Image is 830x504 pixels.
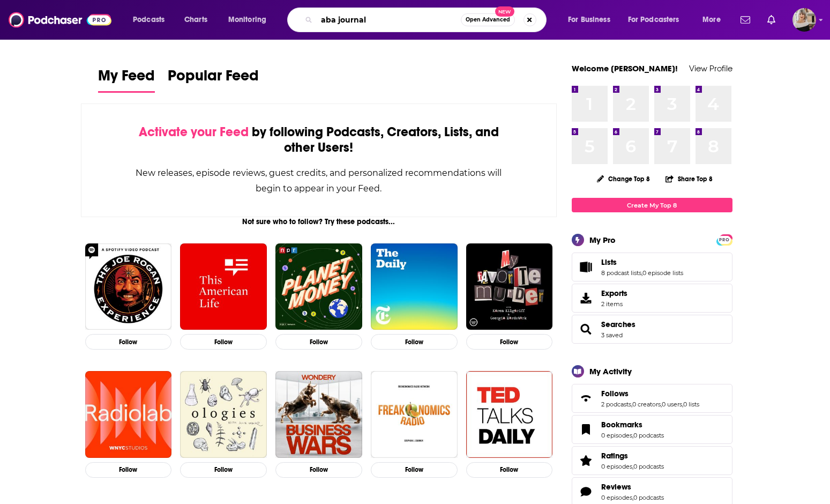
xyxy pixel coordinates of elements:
[601,451,664,461] a: Ratings
[601,331,623,339] a: 3 saved
[275,462,362,478] button: Follow
[133,12,164,27] span: Podcasts
[371,371,458,458] img: Freakonomics Radio
[275,334,362,350] button: Follow
[85,243,172,330] img: The Joe Rogan Experience
[297,8,557,32] div: Search podcasts, credits, & more...
[665,168,713,189] button: Share Top 8
[763,11,780,29] a: Show notifications dropdown
[601,389,699,398] a: Follows
[575,453,597,468] a: Ratings
[702,12,721,27] span: More
[461,13,515,26] button: Open AdvancedNew
[572,446,732,475] span: Ratings
[632,432,633,439] span: ,
[601,389,629,398] span: Follows
[683,401,699,408] a: 0 lists
[168,66,259,93] a: Popular Feed
[466,334,553,350] button: Follow
[662,401,682,408] a: 0 users
[81,217,557,226] div: Not sure who to follow? Try these podcasts...
[601,482,664,492] a: Reviews
[633,432,664,439] a: 0 podcasts
[601,300,627,308] span: 2 items
[466,371,553,458] img: TED Talks Daily
[85,334,172,350] button: Follow
[572,63,678,73] a: Welcome [PERSON_NAME]!
[601,420,664,429] a: Bookmarks
[125,11,178,28] button: open menu
[98,66,155,93] a: My Feed
[695,11,734,28] button: open menu
[601,257,683,267] a: Lists
[601,288,627,298] span: Exports
[184,12,207,27] span: Charts
[572,198,732,212] a: Create My Top 8
[575,484,597,499] a: Reviews
[633,463,664,470] a: 0 podcasts
[689,63,732,73] a: View Profile
[632,494,633,501] span: ,
[601,463,632,470] a: 0 episodes
[718,235,731,243] a: PRO
[590,172,657,186] button: Change Top 8
[275,371,362,458] img: Business Wars
[572,415,732,444] span: Bookmarks
[180,243,267,330] img: This American Life
[601,320,635,329] a: Searches
[642,269,683,277] a: 0 episode lists
[641,269,642,277] span: ,
[601,401,631,408] a: 2 podcasts
[601,494,632,501] a: 0 episodes
[317,11,461,28] input: Search podcasts, credits, & more...
[575,260,597,275] a: Lists
[228,12,266,27] span: Monitoring
[575,322,597,337] a: Searches
[589,235,616,245] div: My Pro
[601,420,642,429] span: Bookmarks
[601,451,628,461] span: Ratings
[601,482,631,492] span: Reviews
[85,462,172,478] button: Follow
[180,334,267,350] button: Follow
[168,66,259,91] span: Popular Feed
[792,8,816,32] button: Show profile menu
[495,6,514,17] span: New
[466,17,510,23] span: Open Advanced
[718,236,731,244] span: PRO
[633,494,664,501] a: 0 podcasts
[661,401,662,408] span: ,
[572,284,732,313] a: Exports
[180,462,267,478] button: Follow
[177,11,214,28] a: Charts
[736,11,754,29] a: Show notifications dropdown
[371,243,458,330] img: The Daily
[466,462,553,478] button: Follow
[575,391,597,406] a: Follows
[572,384,732,413] span: Follows
[275,243,362,330] img: Planet Money
[589,366,632,376] div: My Activity
[98,66,155,91] span: My Feed
[628,12,679,27] span: For Podcasters
[466,243,553,330] img: My Favorite Murder with Karen Kilgariff and Georgia Hardstark
[632,463,633,470] span: ,
[601,257,617,267] span: Lists
[572,253,732,281] span: Lists
[560,11,624,28] button: open menu
[371,462,458,478] button: Follow
[9,10,111,30] img: Podchaser - Follow, Share and Rate Podcasts
[631,401,632,408] span: ,
[85,371,172,458] img: Radiolab
[601,432,632,439] a: 0 episodes
[792,8,816,32] img: User Profile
